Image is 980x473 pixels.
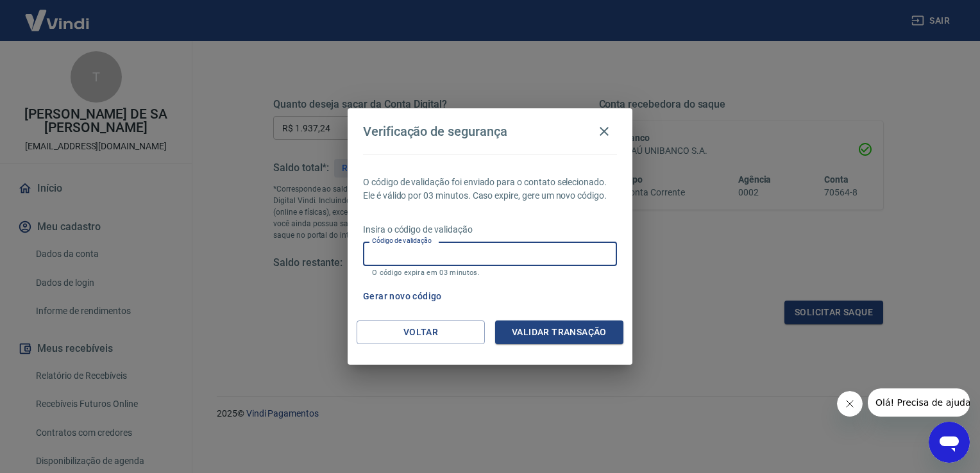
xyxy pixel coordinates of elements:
p: O código expira em 03 minutos. [372,269,608,277]
label: Código de validação [372,236,432,245]
p: O código de validação foi enviado para o contato selecionado. Ele é válido por 03 minutos. Caso e... [363,176,617,203]
p: Insira o código de validação [363,223,617,236]
button: Gerar novo código [358,285,447,308]
button: Validar transação [495,320,623,344]
iframe: Mensagem da empresa [868,388,970,417]
span: Olá! Precisa de ajuda? [8,9,108,19]
iframe: Fechar mensagem [837,391,863,417]
iframe: Botão para abrir a janela de mensagens [929,422,970,463]
button: Voltar [357,320,485,344]
h4: Verificação de segurança [363,124,507,139]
